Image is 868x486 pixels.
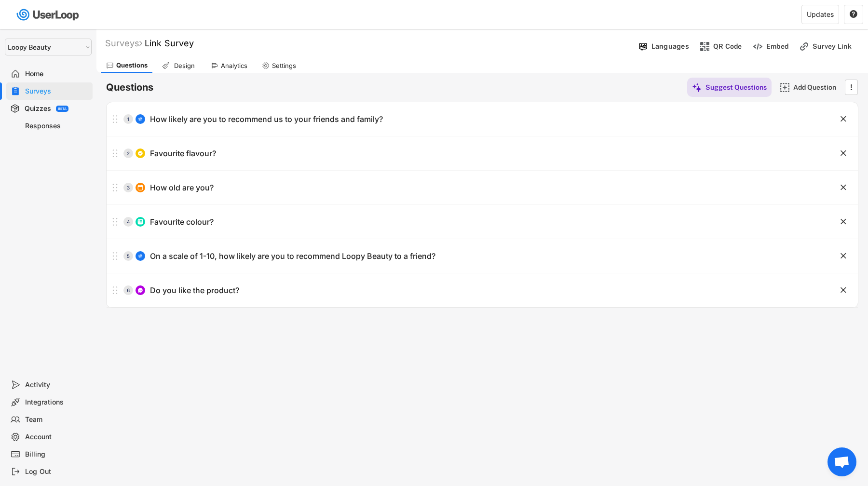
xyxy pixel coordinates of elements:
[137,253,143,259] img: AdjustIcon.svg
[123,288,133,293] div: 6
[25,380,89,390] div: Activity
[150,251,435,261] div: On a scale of 1-10, how likely are you to recommend Loopy Beauty to a friend?
[839,148,848,158] button: 
[25,104,51,113] div: Quizzes
[25,121,89,131] div: Responses
[14,5,82,25] img: userloop-logo-01.svg
[839,114,848,124] button: 
[25,467,89,476] div: Log Out
[123,117,133,121] div: 1
[137,287,143,293] img: ConversationMinor.svg
[813,42,861,51] div: Survey Link
[700,41,710,52] img: ShopcodesMajor.svg
[150,148,216,159] div: Favourite flavour?
[692,82,702,93] img: MagicMajor%20%28Purple%29.svg
[713,42,742,51] div: QR Code
[123,254,133,258] div: 5
[780,82,790,93] img: AddMajor.svg
[137,116,143,122] img: AdjustIcon.svg
[105,38,142,49] div: Surveys
[753,41,763,52] img: EmbedMinor.svg
[851,82,853,92] text: 
[25,450,89,459] div: Billing
[25,69,89,79] div: Home
[25,398,89,407] div: Integrations
[839,217,848,227] button: 
[827,447,856,476] div: Open chat
[150,114,383,124] div: How likely are you to recommend us to your friends and family?
[705,83,767,92] div: Suggest Questions
[25,87,89,96] div: Surveys
[123,151,133,156] div: 2
[221,62,247,70] div: Analytics
[841,114,846,124] text: 
[839,251,848,261] button: 
[651,42,689,51] div: Languages
[172,62,196,70] div: Design
[638,41,648,52] img: Language%20Icon.svg
[793,83,841,92] div: Add Question
[841,182,846,192] text: 
[846,80,856,94] button: 
[123,219,133,224] div: 4
[841,148,846,158] text: 
[850,10,857,18] text: 
[841,285,846,295] text: 
[25,432,89,442] div: Account
[137,219,143,225] img: ListMajor.svg
[116,61,148,69] div: Questions
[841,216,846,227] text: 
[150,217,214,227] div: Favourite colour?
[766,42,788,51] div: Embed
[150,285,239,296] div: Do you like the product?
[123,185,133,190] div: 3
[839,183,848,192] button: 
[272,62,296,70] div: Settings
[799,41,809,52] img: LinkMinor.svg
[58,107,67,110] div: BETA
[137,185,143,190] img: CalendarMajor.svg
[145,38,194,48] font: Link Survey
[807,11,834,18] div: Updates
[150,183,214,193] div: How old are you?
[841,251,846,261] text: 
[25,415,89,424] div: Team
[839,285,848,295] button: 
[137,150,143,156] img: CircleTickMinorWhite.svg
[106,81,153,94] h6: Questions
[849,10,858,19] button: 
